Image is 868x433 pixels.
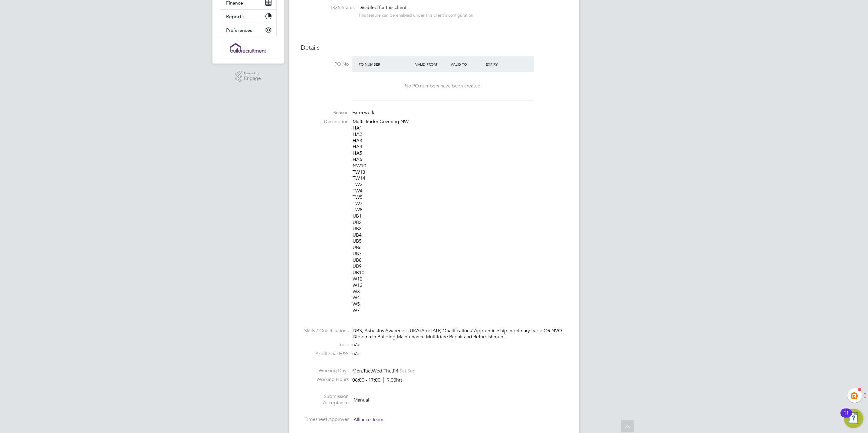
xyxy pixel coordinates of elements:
[235,71,261,82] a: Powered byEngage
[353,397,369,403] span: Manual
[358,5,408,11] span: Disabled for this client.
[844,409,863,428] button: Open Resource Center, 11 new notifications
[372,368,383,374] span: Wed,
[301,110,349,116] label: Reason
[307,5,355,11] label: IR35 Status
[301,119,349,125] label: Description
[226,14,244,19] span: Reports
[352,110,374,116] span: Extra work
[383,368,393,374] span: Thu,
[220,10,276,23] button: Reports
[358,83,528,89] div: No PO numbers have been created.
[353,119,567,314] p: Multi-Trader Covering NW HA1 HA2 HA3 HA4 HA5 HA6 NW10 TW13 TW14 TW3 TW4 TW5 TW7 TW8 UB1 UB2 UB3 U...
[843,413,849,421] div: 11
[352,351,359,357] span: n/a
[301,376,349,383] label: Working Hours
[244,76,261,81] span: Engage
[301,61,349,67] label: PO No
[353,417,383,423] span: Alliance Team
[399,368,407,374] span: Sat,
[358,11,475,18] div: This feature can be enabled under this client's configuration.
[352,377,403,383] div: 08:00 - 17:00
[220,43,277,53] a: Go to home page
[484,59,520,70] div: Expiry
[414,59,449,70] div: Valid From
[352,342,359,348] span: n/a
[301,393,349,406] label: Submission Acceptance
[301,44,567,51] h3: Details
[357,59,414,70] div: PO Number
[363,368,372,374] span: Tue,
[220,23,276,37] button: Preferences
[301,416,349,423] label: Timesheet Approver
[226,27,252,33] span: Preferences
[301,342,349,348] label: Tools
[353,328,567,340] div: DBS, Asbestos Awareness UKATA or IATP, Qualification / Apprenticeship in primary trade OR NVQ Dip...
[230,43,266,53] img: buildrec-logo-retina.png
[383,377,403,383] span: 9.00hrs
[301,351,349,357] label: Additional H&S
[449,59,485,70] div: Valid To
[407,368,416,374] span: Sun
[244,71,261,76] span: Powered by
[301,368,349,374] label: Working Days
[393,368,399,374] span: Fri,
[352,368,363,374] span: Mon,
[301,328,349,334] label: Skills / Qualifications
